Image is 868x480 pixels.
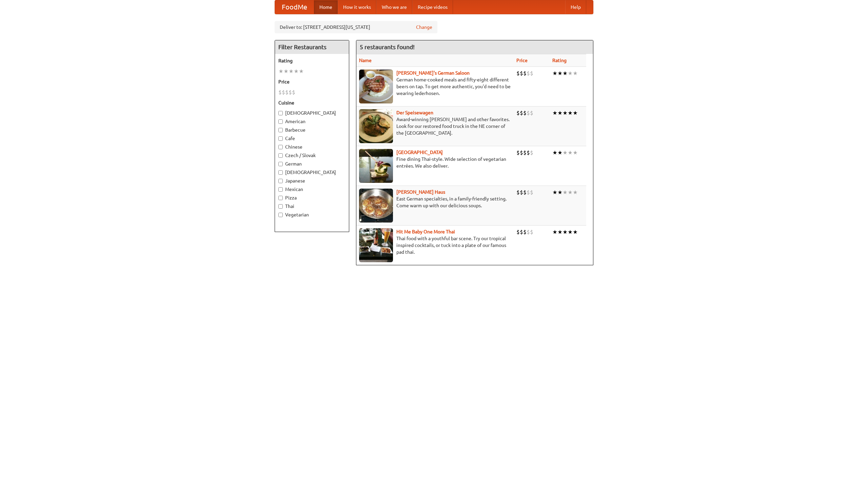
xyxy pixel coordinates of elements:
input: Cafe [278,136,283,141]
li: $ [278,89,282,96]
input: American [278,119,283,124]
p: East German specialties, in a family-friendly setting. Come warm up with our delicious soups. [359,195,511,209]
li: $ [523,189,527,196]
li: ★ [568,109,573,117]
li: $ [516,149,520,156]
li: ★ [573,228,578,236]
label: Vegetarian [278,211,346,218]
b: [PERSON_NAME]'s German Saloon [396,70,470,76]
li: ★ [552,189,557,196]
div: Deliver to: [STREET_ADDRESS][US_STATE] [275,21,437,33]
ng-pluralize: 5 restaurants found! [360,44,415,50]
a: Der Speisewagen [396,110,433,115]
li: ★ [568,149,573,156]
li: ★ [557,228,563,236]
a: Hit Me Baby One More Thai [396,229,455,234]
li: ★ [552,228,557,236]
li: $ [523,228,527,236]
li: $ [530,189,533,196]
p: Fine dining Thai-style. Wide selection of vegetarian entrées. We also deliver. [359,156,511,169]
li: ★ [573,149,578,156]
li: $ [520,149,523,156]
li: $ [527,189,530,196]
h5: Price [278,78,346,85]
input: Czech / Slovak [278,153,283,158]
label: [DEMOGRAPHIC_DATA] [278,169,346,176]
li: ★ [563,149,568,156]
p: Award-winning [PERSON_NAME] and other favorites. Look for our restored food truck in the NE corne... [359,116,511,136]
h5: Rating [278,57,346,64]
a: Rating [552,58,567,63]
li: $ [527,149,530,156]
li: $ [520,189,523,196]
input: Vegetarian [278,213,283,217]
li: $ [289,89,292,96]
li: $ [523,109,527,117]
li: $ [516,109,520,117]
label: Pizza [278,194,346,201]
li: ★ [278,68,283,75]
label: Thai [278,203,346,210]
a: How it works [338,0,376,14]
li: ★ [557,189,563,196]
a: Price [516,58,528,63]
img: satay.jpg [359,149,393,183]
li: ★ [283,68,289,75]
a: Recipe videos [412,0,453,14]
a: FoodMe [275,0,314,14]
li: ★ [568,70,573,77]
li: ★ [552,109,557,117]
li: $ [530,149,533,156]
input: German [278,162,283,166]
li: $ [527,70,530,77]
input: Barbecue [278,128,283,132]
label: Mexican [278,186,346,193]
li: $ [530,70,533,77]
label: Barbecue [278,127,346,133]
label: Czech / Slovak [278,152,346,159]
li: ★ [563,228,568,236]
input: Thai [278,204,283,209]
li: ★ [557,149,563,156]
a: Help [565,0,586,14]
li: ★ [568,189,573,196]
li: $ [527,109,530,117]
li: ★ [563,70,568,77]
input: Chinese [278,145,283,149]
li: $ [530,109,533,117]
label: Cafe [278,135,346,142]
li: ★ [552,70,557,77]
label: German [278,160,346,167]
li: ★ [289,68,294,75]
a: [GEOGRAPHIC_DATA] [396,150,443,155]
li: $ [516,228,520,236]
img: speisewagen.jpg [359,109,393,143]
li: $ [523,149,527,156]
img: kohlhaus.jpg [359,189,393,223]
li: ★ [552,149,557,156]
li: $ [282,89,285,96]
li: ★ [563,109,568,117]
label: American [278,118,346,125]
a: [PERSON_NAME] Haus [396,189,445,195]
h5: Cuisine [278,99,346,106]
li: $ [520,109,523,117]
li: ★ [568,228,573,236]
li: $ [285,89,289,96]
li: $ [530,228,533,236]
a: Home [314,0,338,14]
input: Japanese [278,179,283,183]
p: Thai food with a youthful bar scene. Try our tropical inspired cocktails, or tuck into a plate of... [359,235,511,255]
h4: Filter Restaurants [275,40,349,54]
label: Chinese [278,143,346,150]
li: ★ [299,68,304,75]
img: babythai.jpg [359,228,393,262]
a: Change [416,24,432,31]
li: ★ [573,70,578,77]
li: ★ [557,109,563,117]
input: [DEMOGRAPHIC_DATA] [278,170,283,175]
input: Pizza [278,196,283,200]
label: [DEMOGRAPHIC_DATA] [278,110,346,116]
